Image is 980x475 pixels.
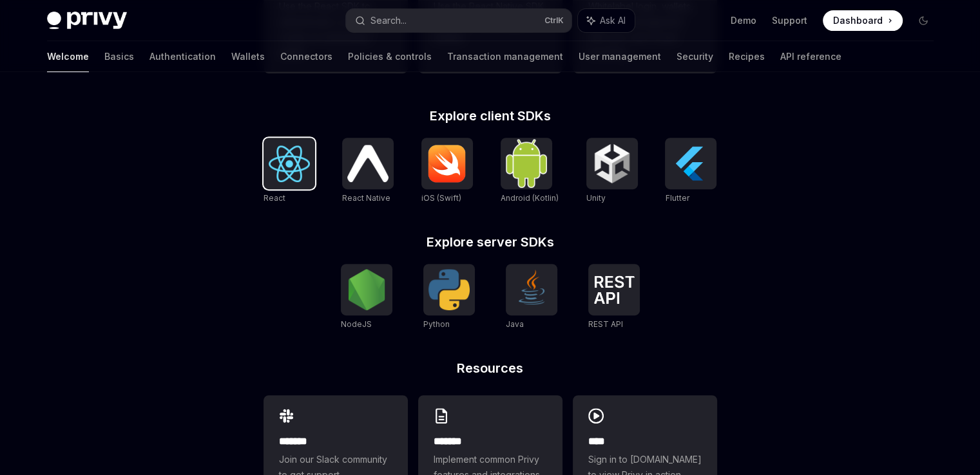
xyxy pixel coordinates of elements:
button: Toggle dark mode [913,10,934,31]
a: React NativeReact Native [342,138,394,205]
button: Search...CtrlK [346,9,572,32]
img: React Native [347,145,389,182]
a: PythonPython [423,264,475,331]
div: Search... [370,13,407,28]
img: Python [428,269,470,310]
span: iOS (Swift) [421,193,461,203]
a: Support [772,14,807,27]
img: Java [511,269,552,310]
a: Basics [104,41,134,72]
h2: Resources [264,362,717,375]
img: Unity [591,143,633,184]
img: REST API [593,275,635,304]
h2: Explore server SDKs [264,236,717,248]
a: API reference [780,41,841,72]
span: Unity [586,193,606,203]
a: Android (Kotlin)Android (Kotlin) [501,138,559,205]
span: Ctrl K [544,15,564,26]
a: JavaJava [506,264,557,331]
span: Dashboard [833,14,883,27]
a: Wallets [231,41,265,72]
span: React Native [342,193,390,203]
a: User management [579,41,661,72]
a: Authentication [149,41,216,72]
a: NodeJSNodeJS [341,264,392,331]
button: Ask AI [578,9,635,32]
img: dark logo [47,12,127,30]
a: Connectors [280,41,332,72]
a: REST APIREST API [588,264,640,331]
a: Recipes [729,41,765,72]
span: REST API [588,319,623,329]
img: React [269,145,310,182]
span: Java [506,319,524,329]
span: Ask AI [600,14,626,27]
a: UnityUnity [586,138,638,205]
a: Policies & controls [348,41,432,72]
a: iOS (Swift)iOS (Swift) [421,138,473,205]
a: Welcome [47,41,89,72]
span: React [264,193,285,203]
a: Dashboard [823,10,903,31]
a: FlutterFlutter [665,138,716,205]
a: Transaction management [447,41,563,72]
img: iOS (Swift) [427,144,468,183]
img: Android (Kotlin) [506,139,547,187]
a: ReactReact [264,138,315,205]
a: Security [677,41,713,72]
span: NodeJS [341,319,372,329]
span: Python [423,319,450,329]
span: Android (Kotlin) [501,193,559,203]
h2: Explore client SDKs [264,109,717,122]
a: Demo [731,14,756,27]
img: NodeJS [346,269,387,310]
img: Flutter [670,143,711,184]
span: Flutter [665,193,689,203]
